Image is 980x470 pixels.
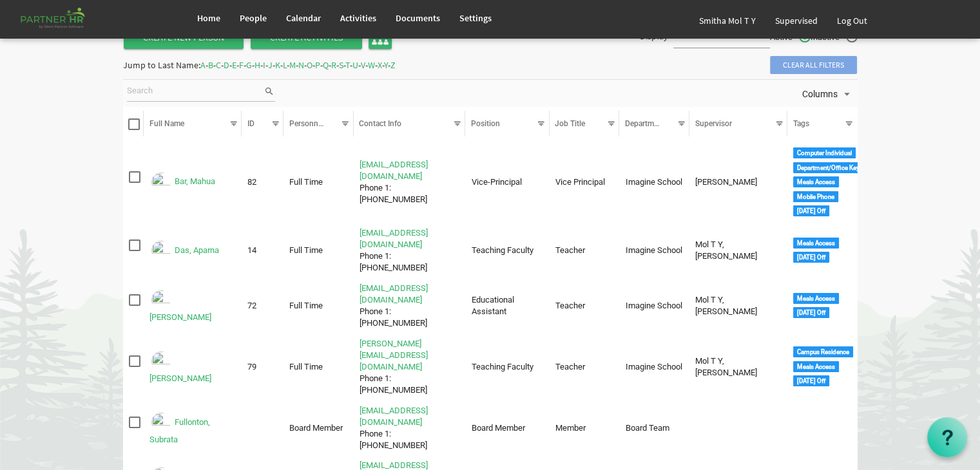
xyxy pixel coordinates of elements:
[246,59,252,71] span: G
[354,335,466,399] td: shobha@imagineschools.inPhone 1: +919102065904 is template cell column header Contact Info
[619,144,689,221] td: Imagine School column header Departments
[263,59,265,71] span: I
[689,280,787,332] td: Mol T Y, Smitha column header Supervisor
[283,225,354,276] td: Full Time column header Personnel Type
[689,335,787,399] td: Mol T Y, Smitha column header Supervisor
[787,402,858,454] td: column header Tags
[801,86,839,102] span: Columns
[689,225,787,276] td: Mol T Y, Smitha column header Supervisor
[354,280,466,332] td: lisadas@imagineschools.inPhone 1: +919692981119 is template cell column header Contact Info
[255,59,260,71] span: H
[216,59,221,71] span: C
[793,205,829,216] div: [DATE] Off
[787,144,858,221] td: <div class="tag label label-default">Computer Individual</div> <div class="tag label label-defaul...
[323,59,329,71] span: Q
[340,12,376,24] span: Activities
[368,59,375,71] span: W
[465,144,549,221] td: Vice-Principal column header Position
[396,12,440,24] span: Documents
[208,59,213,71] span: B
[125,80,278,107] div: Search
[251,26,362,49] span: Create Activities
[240,12,267,24] span: People
[689,3,765,39] a: Smitha Mol T Y
[765,3,827,39] a: Supervised
[275,59,280,71] span: K
[555,119,585,128] span: Job Title
[289,59,296,71] span: M
[224,59,229,71] span: D
[242,280,283,332] td: 72 column header ID
[465,225,549,276] td: Teaching Faculty column header Position
[625,119,669,128] span: Departments
[390,59,396,71] span: Z
[149,288,173,312] img: Emp-d106ab57-77a4-460e-8e39-c3c217cc8641.png
[149,171,173,194] img: Emp-c187bc14-d8fd-4524-baee-553e9cfda99b.png
[372,29,389,46] img: org-chart.svg
[619,225,689,276] td: Imagine School column header Departments
[793,119,809,128] span: Tags
[124,26,244,49] a: Create New Person
[123,55,396,75] div: Jump to Last Name: - - - - - - - - - - - - - - - - - - - - - - - - -
[175,245,219,255] a: Das, Aparna
[242,144,283,221] td: 82 column header ID
[283,280,354,332] td: Full Time column header Personnel Type
[123,144,144,221] td: checkbox
[360,406,428,427] a: [EMAIL_ADDRESS][DOMAIN_NAME]
[232,59,236,71] span: E
[268,59,273,71] span: J
[283,59,287,71] span: L
[331,59,336,71] span: R
[793,293,839,304] div: Meals Access
[770,56,857,74] span: Clear all filters
[149,350,173,373] img: Emp-2633ee26-115b-439e-a7b8-ddb0d1dd37df.png
[459,12,492,24] span: Settings
[793,238,839,249] div: Meals Access
[689,402,787,454] td: column header Supervisor
[283,402,354,454] td: Board Member column header Personnel Type
[793,176,839,187] div: Meals Access
[354,402,466,454] td: fullontons@gmail.comPhone 1: +917032207410 is template cell column header Contact Info
[619,402,689,454] td: Board Team column header Departments
[619,335,689,399] td: Imagine School column header Departments
[286,12,321,24] span: Calendar
[200,59,206,71] span: A
[239,59,244,71] span: F
[360,339,428,371] a: [PERSON_NAME][EMAIL_ADDRESS][DOMAIN_NAME]
[149,373,211,383] a: [PERSON_NAME]
[369,26,392,49] a: Organisation Chart
[242,225,283,276] td: 14 column header ID
[289,119,343,128] span: Personnel Type
[800,86,856,102] button: Columns
[339,59,343,71] span: S
[793,346,853,357] div: Campus Residence
[465,402,549,454] td: Board Member column header Position
[360,228,428,249] a: [EMAIL_ADDRESS][DOMAIN_NAME]
[550,144,620,221] td: Vice Principal column header Job Title
[149,239,173,262] img: Emp-185d491c-97f5-4e8b-837e-d12e7bc2f190.png
[144,280,242,332] td: Das, Lisa is template cell column header Full Name
[775,15,818,26] span: Supervised
[378,59,382,71] span: X
[550,280,620,332] td: Teacher column header Job Title
[550,225,620,276] td: Teacher column header Job Title
[283,144,354,221] td: Full Time column header Personnel Type
[695,119,731,128] span: Supervisor
[354,144,466,221] td: viceprincipal@imagineschools.in Phone 1: +918455884273 is template cell column header Contact Info
[175,177,215,187] a: Bar, Mahua
[149,119,184,128] span: Full Name
[793,147,856,158] div: Computer Individual
[298,59,304,71] span: N
[550,335,620,399] td: Teacher column header Job Title
[242,335,283,399] td: 79 column header ID
[144,144,242,221] td: Bar, Mahua is template cell column header Full Name
[283,335,354,399] td: Full Time column header Personnel Type
[689,144,787,221] td: Nayak, Labanya Rekha column header Supervisor
[787,225,858,276] td: <div class="tag label label-default">Meals Access</div> <div class="tag label label-default">Sund...
[384,59,388,71] span: Y
[359,119,401,128] span: Contact Info
[787,280,858,332] td: <div class="tag label label-default">Meals Access</div> <div class="tag label label-default">Sund...
[247,119,255,128] span: ID
[793,361,839,372] div: Meals Access
[352,59,358,71] span: U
